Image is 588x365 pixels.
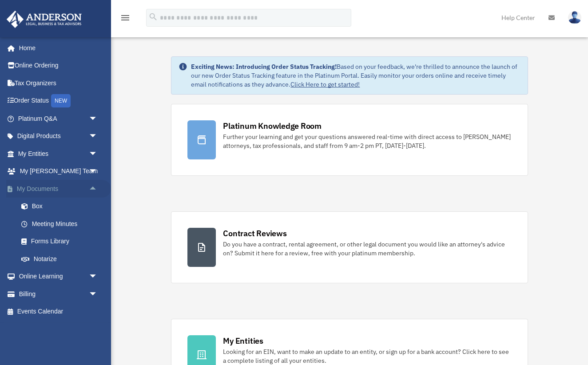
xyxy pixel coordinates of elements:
a: Box [12,198,111,215]
i: menu [120,12,131,23]
div: NEW [51,94,71,107]
div: Looking for an EIN, want to make an update to an entity, or sign up for a bank account? Click her... [223,347,511,365]
div: Further your learning and get your questions answered real-time with direct access to [PERSON_NAM... [223,132,511,150]
a: My Documentsarrow_drop_up [6,180,111,198]
a: Order StatusNEW [6,92,111,110]
img: Anderson Advisors Platinum Portal [4,11,84,28]
span: arrow_drop_down [89,268,107,286]
span: arrow_drop_down [89,110,107,128]
a: Billingarrow_drop_down [6,285,111,303]
a: My [PERSON_NAME] Teamarrow_drop_down [6,163,111,180]
a: Contract Reviews Do you have a contract, rental agreement, or other legal document you would like... [171,211,528,283]
div: My Entities [223,335,263,346]
span: arrow_drop_down [89,145,107,163]
a: menu [120,16,131,23]
div: Do you have a contract, rental agreement, or other legal document you would like an attorney's ad... [223,240,511,258]
a: Online Ordering [6,57,111,75]
a: Home [6,39,107,57]
span: arrow_drop_down [89,163,107,181]
a: Platinum Q&Aarrow_drop_down [6,110,111,127]
strong: Exciting News: Introducing Order Status Tracking! [191,63,337,71]
span: arrow_drop_up [89,180,107,198]
div: Contract Reviews [223,228,286,239]
div: Platinum Knowledge Room [223,120,322,131]
a: Digital Productsarrow_drop_down [6,127,111,145]
a: Forms Library [12,233,111,250]
a: Click Here to get started! [290,80,360,88]
div: Based on your feedback, we're thrilled to announce the launch of our new Order Status Tracking fe... [191,62,520,89]
a: Notarize [12,250,111,268]
img: User Pic [568,11,581,24]
a: Online Learningarrow_drop_down [6,268,111,286]
i: search [148,12,158,22]
span: arrow_drop_down [89,285,107,303]
a: My Entitiesarrow_drop_down [6,145,111,163]
a: Platinum Knowledge Room Further your learning and get your questions answered real-time with dire... [171,104,528,176]
a: Events Calendar [6,303,111,321]
span: arrow_drop_down [89,127,107,146]
a: Meeting Minutes [12,215,111,233]
a: Tax Organizers [6,74,111,92]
